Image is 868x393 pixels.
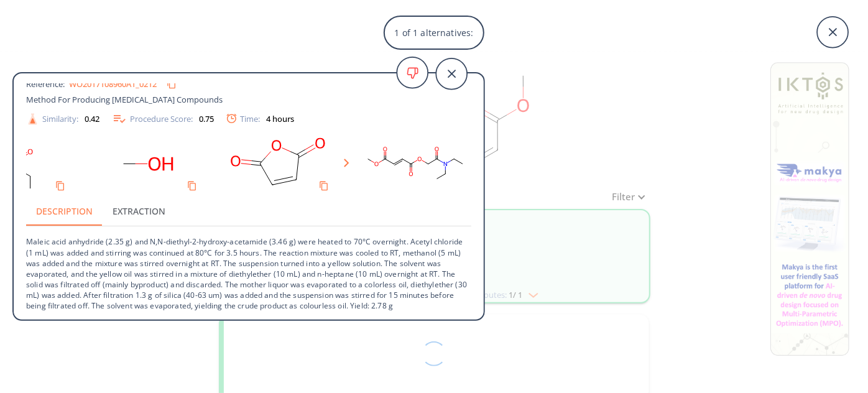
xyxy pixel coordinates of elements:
p: Maleic acid anhydride (2.35 g) and N,N-diethyl-2-hydroxy-acetamide (3.46 g) were heated to 70°C o... [26,226,471,311]
span: Method For Producing [MEDICAL_DATA] Compounds [26,94,223,105]
button: Copy to clipboard [50,176,70,196]
div: 0.75 [199,115,214,123]
div: Similarity: [26,113,99,126]
span: Reference: [26,78,69,90]
svg: O=C1C=CC(=O)O1 [222,132,334,196]
div: 4 hours [266,115,294,123]
button: Extraction [103,196,175,226]
button: Description [26,196,103,226]
button: Copy to clipboard [162,74,182,94]
button: Copy to clipboard [314,176,334,196]
svg: CCN(CC)C(=O)COC(=O)C=CC(=O)OC [359,132,471,196]
div: Time: [226,114,294,124]
button: Copy to clipboard [182,176,202,196]
div: Procedure Score: [112,111,214,126]
svg: CO [90,132,202,196]
div: 0.42 [85,115,99,123]
div: procedure tabs [26,196,471,226]
a: WO2017108960A1_0212 [69,80,157,88]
